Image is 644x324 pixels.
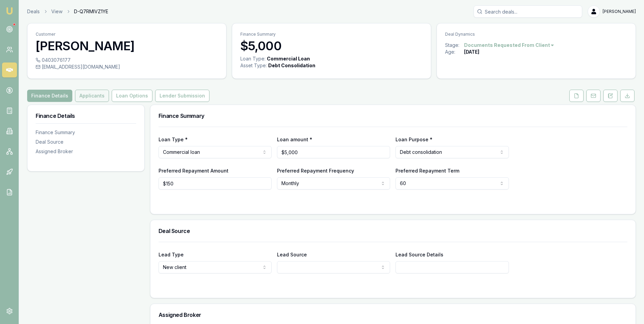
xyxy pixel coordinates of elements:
div: [EMAIL_ADDRESS][DOMAIN_NAME] [36,64,218,70]
button: Finance Details [27,90,72,102]
div: Loan Type: [240,55,265,62]
label: Preferred Repayment Amount [159,168,228,174]
p: Deal Dynamics [445,32,627,37]
input: $ [159,177,272,190]
div: Age: [445,49,464,55]
label: Loan Type * [159,137,188,142]
label: Lead Source Details [395,252,443,257]
label: Preferred Repayment Frequency [277,168,354,174]
span: [PERSON_NAME] [603,9,636,14]
label: Preferred Repayment Term [395,168,459,174]
button: Documents Requested From Client [464,42,555,49]
h3: Deal Source [159,228,627,234]
div: Stage: [445,42,464,49]
a: View [51,8,62,15]
label: Loan Purpose * [395,137,433,142]
div: Assigned Broker [36,148,136,155]
label: Lead Type [159,252,184,257]
a: Lender Submission [154,90,211,102]
button: Applicants [75,90,109,102]
h3: Finance Details [36,113,136,119]
h3: [PERSON_NAME] [36,39,218,53]
h3: $5,000 [240,39,423,53]
div: Debt Consolidation [268,62,315,69]
a: Finance Details [27,90,74,102]
p: Finance Summary [240,32,423,37]
button: Loan Options [112,90,152,102]
button: Lender Submission [155,90,209,102]
a: Loan Options [110,90,154,102]
input: Search deals [474,5,582,18]
div: Commercial Loan [267,55,310,62]
p: Customer [36,32,218,37]
label: Lead Source [277,252,307,257]
label: Loan amount * [277,137,312,142]
img: emu-icon-u.png [5,7,14,15]
a: Deals [27,8,40,15]
a: Applicants [74,90,110,102]
div: [DATE] [464,49,479,55]
div: Finance Summary [36,129,136,136]
div: 0403076177 [36,57,218,64]
nav: breadcrumb [27,8,108,15]
input: $ [277,146,390,158]
h3: Finance Summary [159,113,627,119]
div: Asset Type : [240,62,267,69]
span: D-Q7RMIVZ1YE [74,8,108,15]
h3: Assigned Broker [159,312,627,318]
div: Deal Source [36,139,136,145]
